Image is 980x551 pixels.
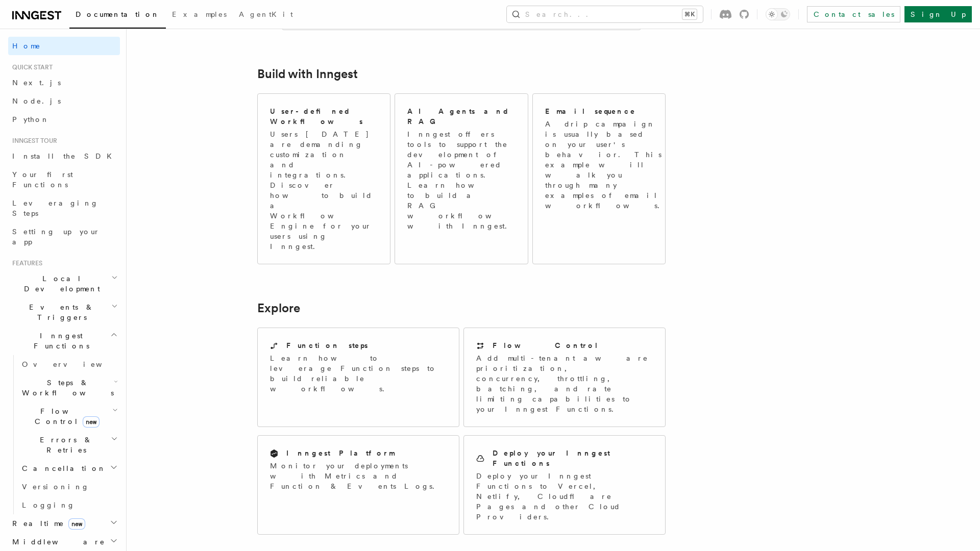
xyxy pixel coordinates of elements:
a: Install the SDK [8,147,120,165]
span: Versioning [22,483,89,491]
a: User-defined WorkflowsUsers [DATE] are demanding customization and integrations. Discover how to ... [257,93,390,264]
span: Flow Control [18,406,112,427]
span: Errors & Retries [18,435,111,455]
a: Overview [18,355,120,373]
span: Events & Triggers [8,302,111,322]
span: Leveraging Steps [12,199,99,217]
a: AgentKit [233,3,299,28]
button: Middleware [8,533,120,551]
a: Your first Functions [8,165,120,194]
a: Python [8,110,120,129]
a: Home [8,37,120,55]
a: AI Agents and RAGInngest offers tools to support the development of AI-powered applications. Lear... [395,93,528,264]
p: Inngest offers tools to support the development of AI-powered applications. Learn how to build a ... [407,129,517,231]
a: Build with Inngest [257,67,358,81]
span: Python [12,115,50,123]
a: Versioning [18,478,120,496]
span: Install the SDK [12,152,118,160]
span: Quick start [8,63,53,71]
button: Local Development [8,269,120,298]
a: Logging [18,496,120,514]
a: Contact sales [807,6,900,22]
a: Inngest PlatformMonitor your deployments with Metrics and Function & Events Logs. [257,435,459,535]
a: Documentation [69,3,166,29]
h2: Inngest Platform [286,448,395,458]
p: Monitor your deployments with Metrics and Function & Events Logs. [270,461,447,491]
h2: User-defined Workflows [270,106,378,127]
h2: AI Agents and RAG [407,106,517,127]
span: Cancellation [18,463,106,473]
span: Your first Functions [12,170,73,189]
a: Flow ControlAdd multi-tenant aware prioritization, concurrency, throttling, batching, and rate li... [463,328,666,427]
button: Events & Triggers [8,298,120,327]
span: Inngest Functions [8,331,110,351]
a: Function stepsLearn how to leverage Function steps to build reliable workflows. [257,328,459,427]
span: Examples [172,10,227,18]
h2: Email sequence [545,106,636,116]
button: Steps & Workflows [18,373,120,402]
span: new [68,518,85,530]
span: Realtime [8,518,85,529]
kbd: ⌘K [682,9,697,19]
p: Users [DATE] are demanding customization and integrations. Discover how to build a Workflow Engin... [270,129,378,252]
button: Flow Controlnew [18,402,120,431]
span: Local Development [8,273,111,294]
span: Middleware [8,537,105,547]
h2: Flow Control [493,340,599,350]
p: Deploy your Inngest Functions to Vercel, Netlify, Cloudflare Pages and other Cloud Providers. [476,471,653,522]
p: Learn how to leverage Function steps to build reliable workflows. [270,353,447,394]
a: Next.js [8,73,120,92]
a: Node.js [8,92,120,110]
span: Documentation [76,10,160,18]
button: Inngest Functions [8,327,120,355]
span: AgentKit [239,10,293,18]
a: Deploy your Inngest FunctionsDeploy your Inngest Functions to Vercel, Netlify, Cloudflare Pages a... [463,435,666,535]
span: new [83,416,100,428]
h2: Deploy your Inngest Functions [493,448,653,468]
a: Email sequenceA drip campaign is usually based on your user's behavior. This example will walk yo... [532,93,666,264]
span: Logging [22,501,75,509]
button: Toggle dark mode [766,8,790,20]
button: Search...⌘K [507,6,703,22]
span: Overview [22,360,127,368]
p: A drip campaign is usually based on your user's behavior. This example will walk you through many... [545,119,666,211]
a: Setting up your app [8,222,120,251]
a: Examples [166,3,233,28]
button: Realtimenew [8,514,120,533]
span: Inngest tour [8,137,57,145]
p: Add multi-tenant aware prioritization, concurrency, throttling, batching, and rate limiting capab... [476,353,653,414]
span: Node.js [12,97,61,105]
span: Features [8,259,42,267]
div: Inngest Functions [8,355,120,514]
a: Sign Up [904,6,972,22]
span: Next.js [12,79,61,87]
a: Explore [257,301,300,315]
span: Setting up your app [12,228,100,246]
button: Errors & Retries [18,431,120,459]
h2: Function steps [286,340,368,350]
span: Home [12,41,41,51]
span: Steps & Workflows [18,378,114,398]
button: Cancellation [18,459,120,478]
a: Leveraging Steps [8,194,120,222]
